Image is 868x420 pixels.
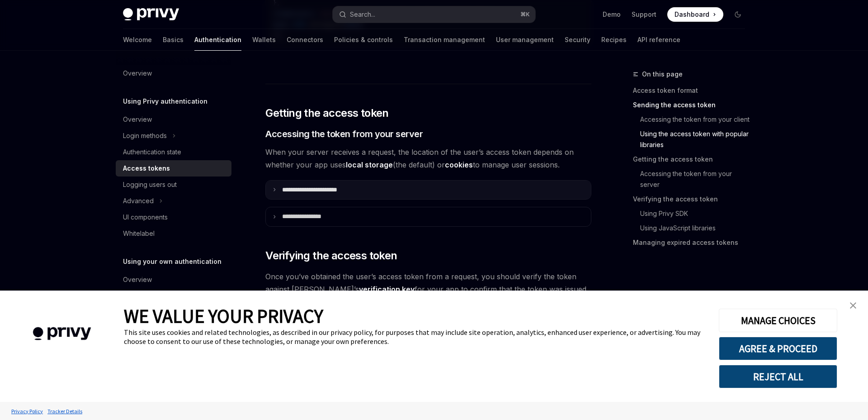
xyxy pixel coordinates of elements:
a: Authentication state [116,144,231,160]
div: Logging users out [123,179,177,190]
a: Tracker Details [45,403,85,419]
span: On this page [642,69,683,80]
h5: Using Privy authentication [123,96,208,107]
div: Search... [350,9,375,20]
a: Authentication [194,29,241,51]
button: Open search [333,6,535,23]
div: Whitelabel [123,228,155,239]
div: Access tokens [123,163,170,174]
img: close banner [850,302,856,309]
div: Overview [123,68,152,79]
a: Recipes [601,29,627,51]
strong: verification key [359,285,415,294]
a: Whitelabel [116,225,231,242]
a: Using Privy SDK [633,206,752,221]
a: Overview [116,272,231,288]
a: Policies & controls [334,29,393,51]
a: Managing expired access tokens [633,235,752,250]
img: dark logo [123,8,179,21]
button: AGREE & PROCEED [719,337,837,360]
a: Overview [116,111,231,128]
a: Access token format [633,83,752,98]
div: Login methods [123,130,167,141]
a: API reference [637,29,680,51]
span: Getting the access token [265,106,389,120]
a: Setup [116,288,231,304]
button: Toggle Login methods section [116,128,231,144]
a: Privacy Policy [9,403,45,419]
button: Toggle dark mode [731,7,745,22]
a: Demo [603,10,621,19]
a: Transaction management [404,29,485,51]
a: Access tokens [116,160,231,177]
a: Verifying the access token [633,192,752,206]
a: Support [632,10,656,19]
h5: Using your own authentication [123,256,222,267]
span: Accessing the token from your server [265,128,423,140]
button: Toggle Advanced section [116,193,231,209]
a: User management [496,29,554,51]
a: Welcome [123,29,152,51]
span: Once you’ve obtained the user’s access token from a request, you should verify the token against ... [265,270,591,308]
strong: local storage [346,160,393,169]
a: close banner [844,296,862,315]
span: ⌘ K [520,11,530,18]
a: Wallets [252,29,276,51]
div: UI components [123,212,168,223]
span: Verifying the access token [265,248,397,263]
a: Using the access token with popular libraries [633,127,752,152]
span: WE VALUE YOUR PRIVACY [124,304,323,328]
button: REJECT ALL [719,365,837,388]
a: Using JavaScript libraries [633,221,752,235]
strong: cookies [445,160,473,169]
div: Advanced [123,196,154,206]
a: Logging users out [116,177,231,193]
button: MANAGE CHOICES [719,309,837,332]
a: Sending the access token [633,98,752,112]
a: Overview [116,65,231,81]
a: UI components [116,209,231,225]
a: Basics [163,29,184,51]
a: Getting the access token [633,152,752,167]
a: Dashboard [667,7,723,22]
a: Accessing the token from your server [633,167,752,192]
a: Connectors [287,29,323,51]
a: Security [565,29,590,51]
span: When your server receives a request, the location of the user’s access token depends on whether y... [265,146,591,171]
a: Accessing the token from your client [633,112,752,127]
div: Overview [123,114,152,125]
div: Authentication state [123,147,181,157]
div: This site uses cookies and related technologies, as described in our privacy policy, for purposes... [124,328,705,346]
span: Dashboard [675,10,709,19]
div: Overview [123,274,152,285]
img: company logo [14,314,110,353]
